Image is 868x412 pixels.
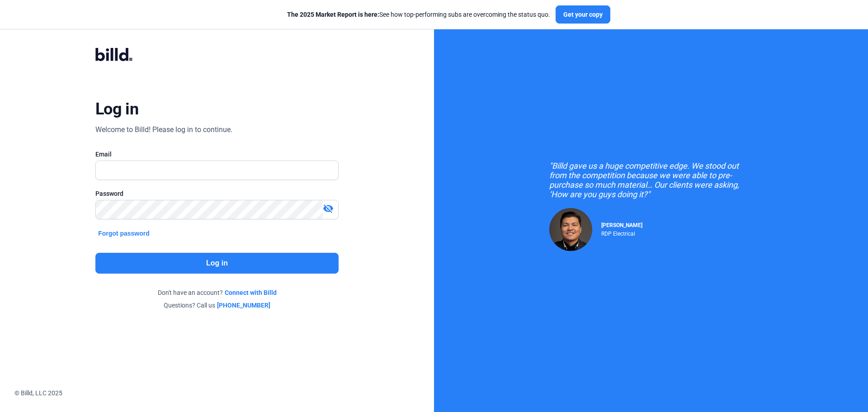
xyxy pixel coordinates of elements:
div: "Billd gave us a huge competitive edge. We stood out from the competition because we were able to... [549,161,753,199]
div: Don't have an account? [95,288,339,297]
div: See how top-performing subs are overcoming the status quo. [287,10,550,19]
div: Welcome to Billd! Please log in to continue. [95,124,232,135]
button: Log in [95,253,339,274]
div: Log in [95,99,138,119]
mat-icon: visibility_off [323,203,334,214]
div: Email [95,150,339,159]
span: [PERSON_NAME] [601,222,642,228]
div: Password [95,189,339,198]
img: Raul Pacheco [549,208,592,251]
div: Questions? Call us [95,301,339,310]
a: Connect with Billd [225,288,277,297]
a: [PHONE_NUMBER] [217,301,270,310]
button: Get your copy [556,5,610,24]
button: Forgot password [95,228,152,238]
span: The 2025 Market Report is here: [287,11,379,18]
div: RDP Electrical [601,228,642,237]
